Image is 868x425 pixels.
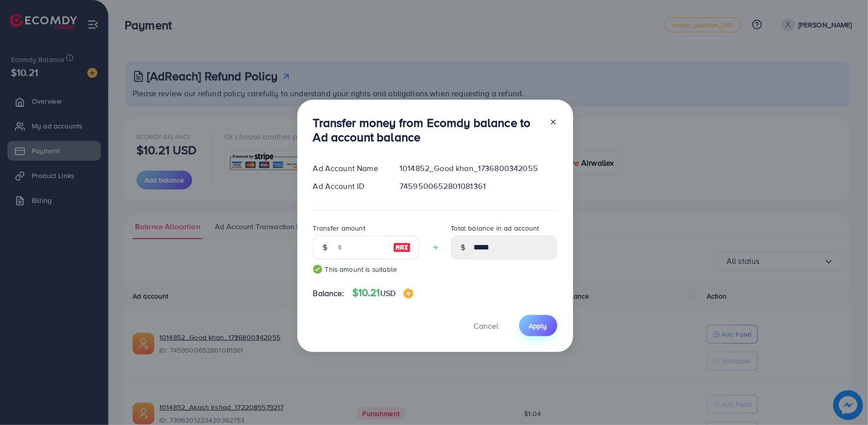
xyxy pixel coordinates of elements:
[313,264,419,274] small: This amount is suitable
[313,223,365,233] label: Transfer amount
[393,242,411,253] img: image
[462,315,511,336] button: Cancel
[313,288,344,299] span: Balance:
[352,287,413,299] h4: $10.21
[392,163,565,174] div: 1014852_Good khan_1736800342055
[529,321,547,331] span: Apply
[451,223,539,233] label: Total balance in ad account
[403,289,413,299] img: image
[313,116,541,144] h3: Transfer money from Ecomdy balance to Ad account balance
[519,315,557,336] button: Apply
[380,288,396,299] span: USD
[474,320,499,331] span: Cancel
[313,265,322,274] img: guide
[392,181,565,192] div: 7459500652801081361
[305,181,392,192] div: Ad Account ID
[305,163,392,174] div: Ad Account Name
